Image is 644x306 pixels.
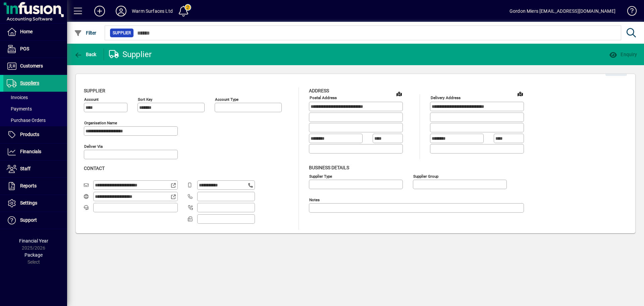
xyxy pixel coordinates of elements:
[605,64,627,76] button: Edit
[20,80,39,86] span: Suppliers
[309,197,320,202] mat-label: Notes
[24,252,43,258] span: Package
[84,121,117,125] mat-label: Organisation name
[84,88,105,93] span: Supplier
[132,6,173,16] div: Warm Surfaces Ltd
[84,144,103,149] mat-label: Deliver via
[109,49,152,60] div: Supplier
[3,178,67,194] a: Reports
[394,88,405,99] a: View on map
[7,106,32,112] span: Payments
[309,88,329,93] span: Address
[3,92,67,103] a: Invoices
[3,103,67,115] a: Payments
[3,115,67,126] a: Purchase Orders
[309,165,349,170] span: Business details
[67,48,104,60] app-page-header-button: Back
[20,46,29,51] span: POS
[113,30,131,36] span: Supplier
[84,166,105,171] span: Contact
[20,29,33,34] span: Home
[215,97,238,102] mat-label: Account Type
[3,212,67,229] a: Support
[20,183,37,188] span: Reports
[74,30,97,36] span: Filter
[20,200,37,206] span: Settings
[515,88,526,99] a: View on map
[20,63,43,69] span: Customers
[84,97,99,102] mat-label: Account
[3,41,67,57] a: POS
[20,149,41,154] span: Financials
[3,126,67,143] a: Products
[20,217,37,223] span: Support
[309,174,332,178] mat-label: Supplier type
[3,161,67,177] a: Staff
[110,5,132,17] button: Profile
[138,97,152,102] mat-label: Sort key
[3,58,67,75] a: Customers
[20,132,39,137] span: Products
[89,5,110,17] button: Add
[7,95,28,100] span: Invoices
[19,238,48,244] span: Financial Year
[3,24,67,40] a: Home
[74,52,97,57] span: Back
[622,1,636,23] a: Knowledge Base
[72,27,98,39] button: Filter
[3,195,67,212] a: Settings
[413,174,438,178] mat-label: Supplier group
[3,143,67,160] a: Financials
[72,48,98,60] button: Back
[509,6,615,16] div: Gordon Miers [EMAIL_ADDRESS][DOMAIN_NAME]
[7,118,46,123] span: Purchase Orders
[20,166,31,171] span: Staff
